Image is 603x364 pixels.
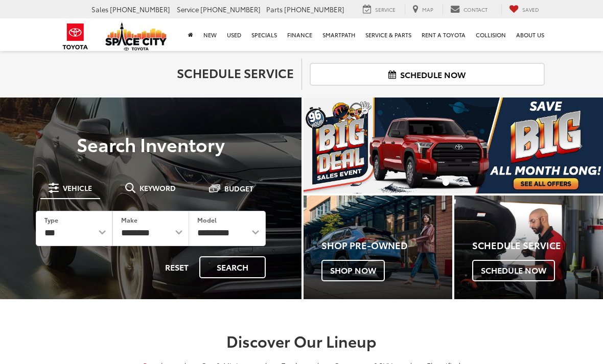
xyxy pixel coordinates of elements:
[44,215,58,224] label: Type
[360,18,416,51] a: Service & Parts
[140,184,176,191] span: Keyword
[304,196,452,300] div: Toyota
[304,98,603,193] div: carousel slide number 1 of 2
[58,66,294,79] h2: Schedule Service
[463,6,488,13] span: Contact
[110,5,170,14] span: [PHONE_NUMBER]
[61,332,542,349] h2: Discover Our Lineup
[458,179,465,186] li: Go to slide number 2.
[472,240,603,251] h4: Schedule Service
[183,18,198,51] a: Home
[156,256,197,278] button: Reset
[472,260,555,281] span: Schedule Now
[304,196,452,300] a: Shop Pre-Owned Shop Now
[304,118,349,173] button: Click to view previous picture.
[105,22,167,51] img: Space City Toyota
[21,134,280,154] h3: Search Inventory
[197,215,217,224] label: Model
[501,4,547,15] a: My Saved Vehicles
[416,18,471,51] a: Rent a Toyota
[199,256,266,278] button: Search
[511,18,549,51] a: About Us
[222,18,246,51] a: Used
[405,4,441,15] a: Map
[304,98,603,193] img: Big Deal Sales Event
[63,184,92,191] span: Vehicle
[321,260,385,281] span: Shop Now
[321,240,452,251] h4: Shop Pre-Owned
[282,18,317,51] a: Finance
[284,5,344,14] span: [PHONE_NUMBER]
[454,196,603,300] div: Toyota
[200,5,261,14] span: [PHONE_NUMBER]
[558,118,603,173] button: Click to view next picture.
[177,5,199,14] span: Service
[454,196,603,300] a: Schedule Service Schedule Now
[56,20,95,53] img: Toyota
[443,4,495,15] a: Contact
[422,6,433,13] span: Map
[310,63,545,86] a: Schedule Now
[522,6,539,13] span: Saved
[355,4,403,15] a: Service
[471,18,511,51] a: Collision
[198,18,222,51] a: New
[266,5,283,14] span: Parts
[375,6,396,13] span: Service
[121,215,137,224] label: Make
[317,18,360,51] a: SmartPath
[224,185,253,192] span: Budget
[443,179,449,186] li: Go to slide number 1.
[91,5,108,14] span: Sales
[304,98,603,193] section: Carousel section with vehicle pictures - may contain disclaimers.
[246,18,282,51] a: Specials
